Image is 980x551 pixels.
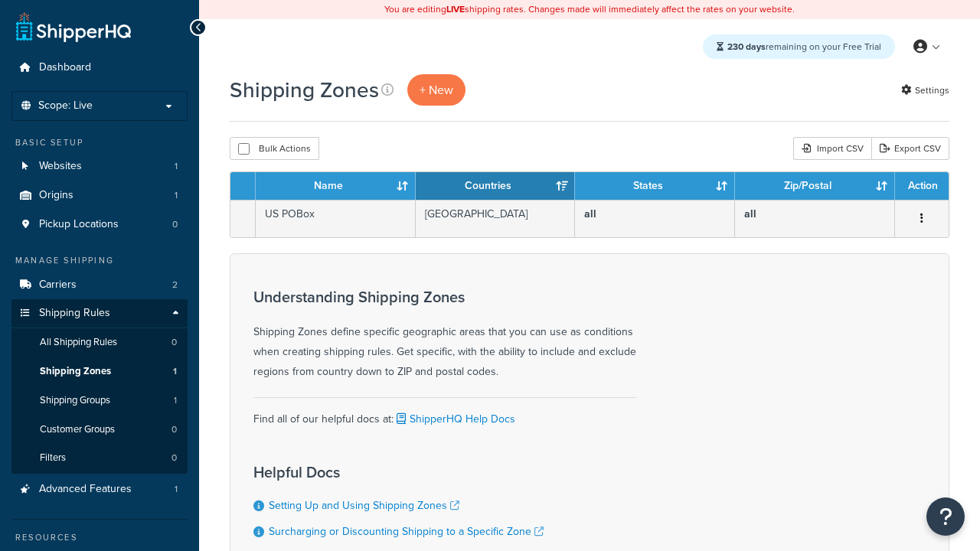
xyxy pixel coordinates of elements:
[871,137,949,160] a: Export CSV
[11,210,188,239] a: Pickup Locations 0
[744,206,756,222] b: all
[40,423,115,436] span: Customer Groups
[175,160,178,173] span: 1
[901,80,949,101] a: Settings
[269,497,459,514] a: Setting Up and Using Shipping Zones
[11,444,188,472] li: Filters
[793,137,871,160] div: Import CSV
[895,172,949,200] th: Action
[11,54,188,82] a: Dashboard
[39,61,91,74] span: Dashboard
[575,172,735,200] th: States: activate to sort column ascending
[584,206,596,222] b: all
[11,152,188,181] li: Websites
[39,189,73,202] span: Origins
[253,397,636,429] div: Find all of our helpful docs at:
[735,172,895,200] th: Zip/Postal: activate to sort column ascending
[39,218,119,231] span: Pickup Locations
[11,181,188,210] li: Origins
[269,523,544,540] a: Surcharging or Discounting Shipping to a Specific Zone
[39,483,132,496] span: Advanced Features
[39,307,110,320] span: Shipping Rules
[11,328,188,357] li: All Shipping Rules
[420,81,453,99] span: + New
[171,452,177,465] span: 0
[926,497,965,536] button: Open Resource Center
[173,365,177,378] span: 1
[11,386,188,415] li: Shipping Groups
[11,475,188,504] li: Advanced Features
[172,279,178,292] span: 2
[11,299,188,474] li: Shipping Rules
[11,136,188,149] div: Basic Setup
[11,357,188,386] li: Shipping Zones
[11,357,188,386] a: Shipping Zones 1
[11,328,188,357] a: All Shipping Rules 0
[11,210,188,239] li: Pickup Locations
[40,394,110,407] span: Shipping Groups
[40,452,66,465] span: Filters
[11,181,188,210] a: Origins 1
[175,189,178,202] span: 1
[171,336,177,349] span: 0
[171,423,177,436] span: 0
[703,34,895,59] div: remaining on your Free Trial
[416,172,576,200] th: Countries: activate to sort column ascending
[253,289,636,305] h3: Understanding Shipping Zones
[175,483,178,496] span: 1
[11,271,188,299] li: Carriers
[253,289,636,382] div: Shipping Zones define specific geographic areas that you can use as conditions when creating ship...
[256,172,416,200] th: Name: activate to sort column ascending
[394,411,515,427] a: ShipperHQ Help Docs
[407,74,465,106] a: + New
[39,279,77,292] span: Carriers
[11,444,188,472] a: Filters 0
[230,137,319,160] button: Bulk Actions
[40,336,117,349] span: All Shipping Rules
[16,11,131,42] a: ShipperHQ Home
[11,299,188,328] a: Shipping Rules
[40,365,111,378] span: Shipping Zones
[727,40,766,54] strong: 230 days
[174,394,177,407] span: 1
[172,218,178,231] span: 0
[11,416,188,444] li: Customer Groups
[446,2,465,16] b: LIVE
[230,75,379,105] h1: Shipping Zones
[11,416,188,444] a: Customer Groups 0
[256,200,416,237] td: US POBox
[11,152,188,181] a: Websites 1
[38,99,93,112] span: Scope: Live
[11,531,188,544] div: Resources
[416,200,576,237] td: [GEOGRAPHIC_DATA]
[11,271,188,299] a: Carriers 2
[11,475,188,504] a: Advanced Features 1
[253,464,544,481] h3: Helpful Docs
[11,386,188,415] a: Shipping Groups 1
[11,254,188,267] div: Manage Shipping
[39,160,82,173] span: Websites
